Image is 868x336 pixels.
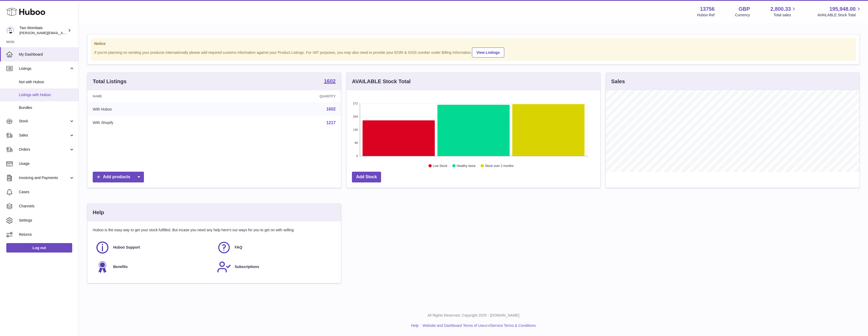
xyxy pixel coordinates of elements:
[324,78,336,85] a: 1602
[217,240,333,255] a: FAQ
[95,240,212,255] a: Huboo Support
[113,264,128,269] span: Benefits
[19,105,75,110] span: Bundles
[19,161,75,166] span: Usage
[771,6,797,18] a: 2,800.33 Total sales
[353,128,358,131] text: 136
[735,13,750,18] div: Currency
[19,133,69,138] span: Sales
[19,25,67,35] div: Two Wombats
[83,313,864,318] p: All Rights Reserved. Copyright 2025 - [DOMAIN_NAME]
[352,172,381,182] a: Add Stock
[6,243,72,253] a: Log out
[411,323,419,328] a: Help
[457,164,476,168] text: Healthy stock
[94,41,853,46] strong: Notice
[700,6,715,13] strong: 13756
[217,260,333,274] a: Subscriptions
[353,102,358,105] text: 272
[93,209,104,216] h3: Help
[423,323,485,328] a: Website and Dashboard Terms of Use
[95,260,212,274] a: Benefits
[19,52,75,57] span: My Dashboard
[87,102,224,116] td: With Huboo
[326,120,336,125] a: 1217
[19,119,69,124] span: Stock
[19,66,69,71] span: Listings
[87,90,224,102] th: Name
[353,115,358,118] text: 204
[485,164,513,168] text: Stock over 2 months
[817,13,862,18] span: AVAILABLE Stock Total
[113,245,140,250] span: Huboo Support
[19,190,75,195] span: Cases
[93,78,127,85] h3: Total Listings
[697,13,715,18] div: Huboo Ref
[93,228,336,233] p: Huboo is the easy way to get your stock fulfilled. But incase you need any help here's our ways f...
[421,323,536,328] li: and
[355,141,358,144] text: 68
[6,27,14,34] img: alan@twowombats.com
[324,78,336,84] strong: 1602
[19,175,69,180] span: Invoicing and Payments
[433,164,448,168] text: Low Stock
[352,78,410,85] h3: AVAILABLE Stock Total
[19,147,69,152] span: Orders
[94,47,853,57] div: If you're planning on sending your products internationally please add required customs informati...
[235,264,259,269] span: Subscriptions
[93,172,144,182] a: Add products
[224,90,341,102] th: Quantity
[19,31,105,35] span: [PERSON_NAME][EMAIL_ADDRESS][DOMAIN_NAME]
[235,245,242,250] span: FAQ
[611,78,625,85] h3: Sales
[326,107,336,111] a: 1602
[19,232,75,237] span: Returns
[773,13,797,18] span: Total sales
[19,92,75,97] span: Listings with Huboo
[19,218,75,223] span: Settings
[739,6,750,13] strong: GBP
[817,6,862,18] a: 195,948.00 AVAILABLE Stock Total
[87,116,224,130] td: With Shopify
[829,6,856,13] span: 195,948.00
[19,204,75,209] span: Channels
[472,48,504,57] a: View Listings
[771,6,791,13] span: 2,800.33
[491,323,536,328] a: Service Terms & Conditions
[19,80,75,85] span: Not with Huboo
[356,154,358,157] text: 0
